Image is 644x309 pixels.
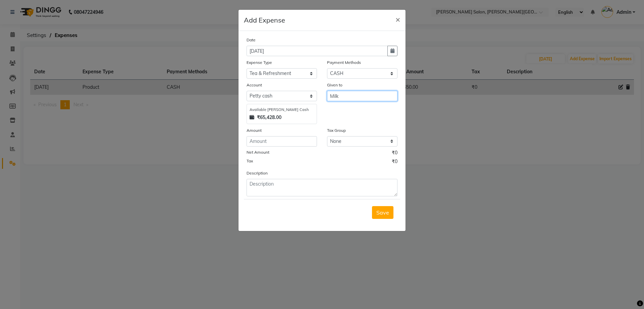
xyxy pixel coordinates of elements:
[247,170,268,176] label: Description
[327,82,342,88] label: Given to
[376,209,389,216] span: Save
[327,91,397,101] input: Given to
[247,136,317,147] input: Amount
[390,10,406,29] button: Close
[395,14,400,24] span: ×
[392,149,397,158] span: ₹0
[247,127,262,133] label: Amount
[372,206,393,219] button: Save
[247,158,253,164] label: Tax
[247,149,269,155] label: Net Amount
[327,127,346,133] label: Tax Group
[257,114,281,121] strong: ₹65,428.00
[247,60,272,66] label: Expense Type
[247,37,256,43] label: Date
[244,15,285,25] h5: Add Expense
[392,158,397,167] span: ₹0
[247,82,262,88] label: Account
[250,107,314,113] div: Available [PERSON_NAME] Cash
[327,60,361,66] label: Payment Methods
